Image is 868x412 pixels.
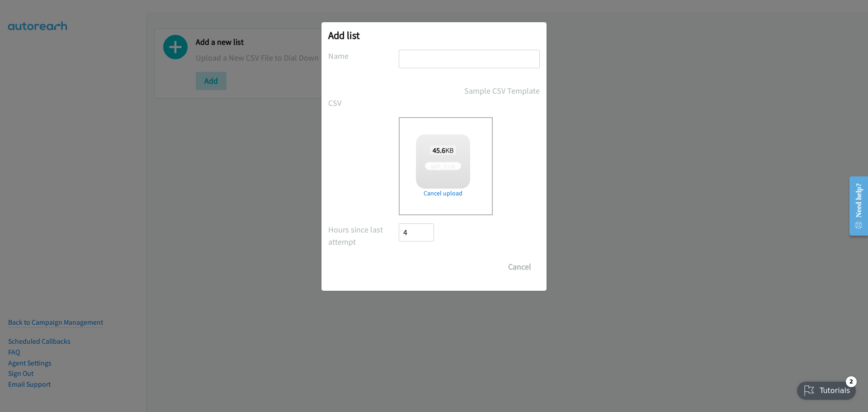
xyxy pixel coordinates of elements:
h2: Add list [328,29,540,42]
iframe: Resource Center [842,170,868,242]
button: Cancel [500,258,540,276]
span: split_1.csv [428,162,458,170]
label: CSV [328,97,399,109]
iframe: Checklist [792,373,861,405]
a: Cancel upload [416,189,470,198]
label: Hours since last attempt [328,223,399,248]
label: Name [328,50,399,62]
strong: 45.6 [433,146,445,155]
span: KB [430,146,457,155]
a: Sample CSV Template [464,85,540,97]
